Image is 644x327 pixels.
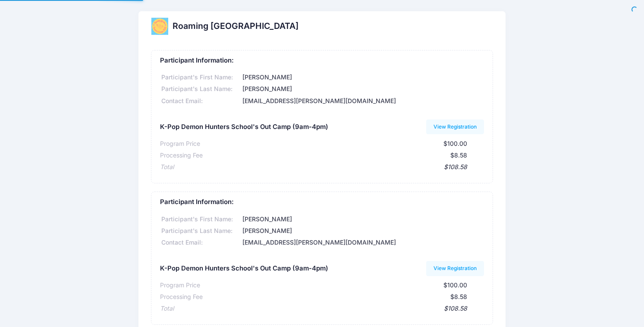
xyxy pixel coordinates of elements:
h5: Participant Information: [160,57,484,65]
div: [PERSON_NAME] [241,226,484,236]
div: Processing Fee [160,292,203,302]
h5: K-Pop Demon Hunters School's Out Camp (9am-4pm) [160,265,328,273]
div: Participant's Last Name: [160,85,241,94]
a: View Registration [426,119,484,134]
h2: Roaming [GEOGRAPHIC_DATA] [173,21,298,31]
div: Participant's First Name: [160,215,241,224]
div: $108.58 [174,304,468,313]
div: $8.58 [203,292,468,302]
div: Total [160,163,174,172]
h5: K-Pop Demon Hunters School's Out Camp (9am-4pm) [160,123,328,131]
div: [PERSON_NAME] [241,215,484,224]
div: Participant's First Name: [160,73,241,82]
div: $8.58 [203,151,468,160]
div: Contact Email: [160,97,241,106]
div: Program Price [160,281,200,290]
div: [EMAIL_ADDRESS][PERSON_NAME][DOMAIN_NAME] [241,97,484,106]
div: Contact Email: [160,238,241,247]
span: $100.00 [443,281,467,289]
h5: Participant Information: [160,198,484,206]
span: $100.00 [443,140,467,147]
div: Processing Fee [160,151,203,160]
a: View Registration [426,261,484,276]
div: [PERSON_NAME] [241,85,484,94]
div: $108.58 [174,163,468,172]
div: Program Price [160,139,200,148]
div: Participant's Last Name: [160,226,241,236]
div: Total [160,304,174,313]
div: [PERSON_NAME] [241,73,484,82]
div: [EMAIL_ADDRESS][PERSON_NAME][DOMAIN_NAME] [241,238,484,247]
